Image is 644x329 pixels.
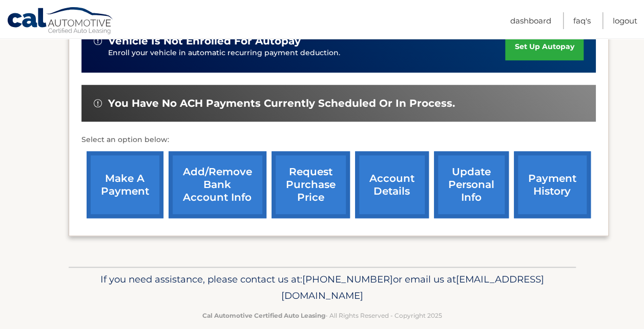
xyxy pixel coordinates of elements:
[7,7,114,36] a: Cal Automotive
[108,35,301,48] span: vehicle is not enrolled for autopay
[202,312,325,319] strong: Cal Automotive Certified Auto Leasing
[94,99,102,107] img: alert-white.svg
[87,151,163,218] a: make a payment
[108,97,455,110] span: You have no ACH payments currently scheduled or in process.
[355,151,429,218] a: account details
[281,273,544,301] span: [EMAIL_ADDRESS][DOMAIN_NAME]
[272,151,350,218] a: request purchase price
[514,151,591,218] a: payment history
[169,151,266,218] a: Add/Remove bank account info
[510,12,551,29] a: Dashboard
[302,273,393,285] span: [PHONE_NUMBER]
[75,310,569,321] p: - All Rights Reserved - Copyright 2025
[75,271,569,304] p: If you need assistance, please contact us at: or email us at
[94,37,102,45] img: alert-white.svg
[573,12,591,29] a: FAQ's
[434,151,509,218] a: update personal info
[108,48,506,59] p: Enroll your vehicle in automatic recurring payment deduction.
[505,33,583,60] a: set up autopay
[81,134,596,146] p: Select an option below:
[613,12,637,29] a: Logout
